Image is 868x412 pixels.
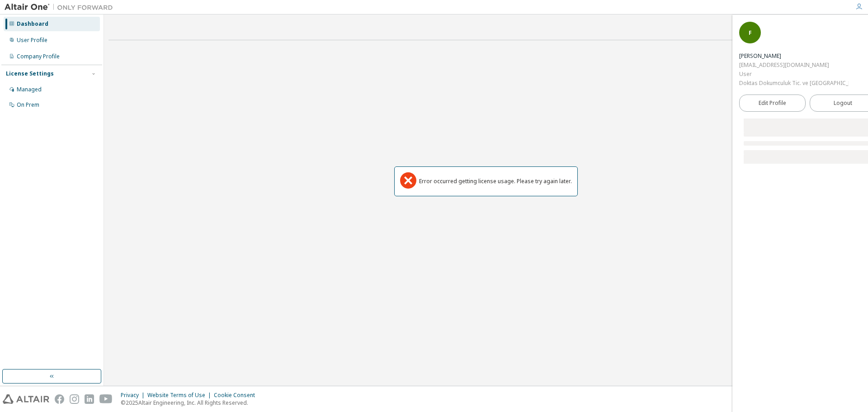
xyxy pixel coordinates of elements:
[70,394,79,404] img: instagram.svg
[55,394,64,404] img: facebook.svg
[739,70,849,79] div: User
[99,394,113,404] img: youtube.svg
[3,394,49,404] img: altair_logo.svg
[17,37,47,44] div: User Profile
[17,20,48,28] div: Dashboard
[739,79,849,88] div: Doktas Dokumculuk Tic. ve [GEOGRAPHIC_DATA]. A.S.
[834,99,852,108] span: Logout
[419,178,572,185] div: Error occurred getting license usage. Please try again later.
[17,53,60,60] div: Company Profile
[17,101,39,109] div: On Prem
[6,70,54,77] div: License Settings
[5,3,118,12] img: Altair One
[739,95,806,112] a: Edit Profile
[85,394,94,404] img: linkedin.svg
[17,86,42,93] div: Managed
[759,99,786,107] span: Edit Profile
[121,399,260,407] p: © 2025 Altair Engineering, Inc. All Rights Reserved.
[147,392,214,399] div: Website Terms of Use
[214,392,260,399] div: Cookie Consent
[121,392,147,399] div: Privacy
[749,29,752,37] span: F
[739,61,849,70] div: [EMAIL_ADDRESS][DOMAIN_NAME]
[739,52,849,61] div: Fahrettin Aydemir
